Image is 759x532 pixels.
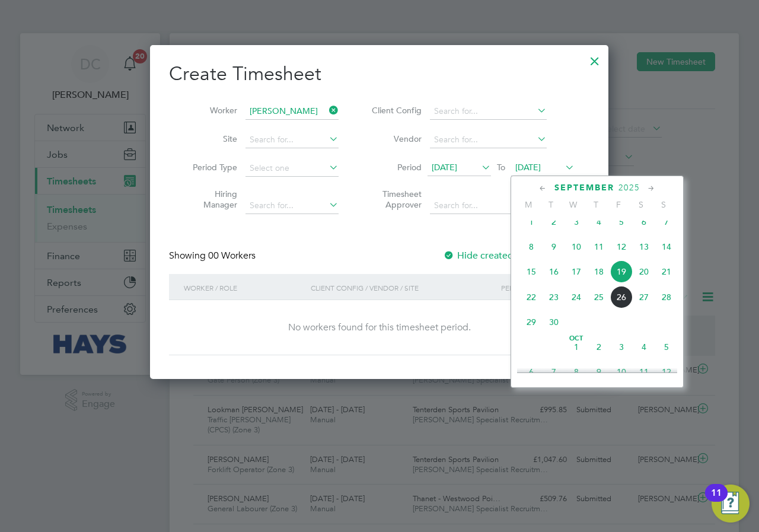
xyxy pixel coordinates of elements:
span: 28 [655,286,678,308]
span: 21 [655,260,678,283]
input: Search for... [430,132,547,148]
span: Oct [565,336,588,342]
span: M [517,199,540,210]
div: Period [498,274,578,301]
span: 13 [633,235,655,258]
input: Select one [245,160,339,177]
span: 19 [610,260,633,283]
span: W [562,199,585,210]
label: Client Config [368,105,422,116]
span: 2 [588,336,610,358]
span: 1 [565,336,588,358]
input: Search for... [245,132,339,148]
span: 20 [633,260,655,283]
span: 17 [565,260,588,283]
span: 6 [520,361,543,383]
div: No workers found for this timesheet period. [181,321,578,334]
span: 4 [588,211,610,233]
span: 7 [543,361,565,383]
span: 3 [565,211,588,233]
span: T [540,199,562,210]
span: S [652,199,675,210]
span: 9 [588,361,610,383]
span: 7 [655,211,678,233]
span: 10 [565,235,588,258]
label: Period [368,162,422,173]
span: [DATE] [432,162,457,173]
span: [DATE] [515,162,541,173]
span: 24 [565,286,588,308]
button: Open Resource Center, 11 new notifications [712,485,750,523]
span: 30 [543,311,565,333]
input: Search for... [245,103,339,120]
span: 4 [633,336,655,358]
label: Hiring Manager [184,189,237,210]
span: 25 [588,286,610,308]
input: Search for... [430,197,547,214]
span: 26 [610,286,633,308]
label: Worker [184,105,237,116]
span: 8 [565,361,588,383]
label: Site [184,133,237,144]
span: 12 [655,361,678,383]
input: Search for... [430,103,547,120]
label: Period Type [184,162,237,173]
span: 1 [520,211,543,233]
span: 29 [520,311,543,333]
span: 8 [520,235,543,258]
input: Search for... [245,197,339,214]
span: S [630,199,652,210]
span: F [607,199,630,210]
span: 3 [610,336,633,358]
div: Client Config / Vendor / Site [308,274,498,301]
span: 22 [520,286,543,308]
label: Timesheet Approver [368,189,422,210]
span: 5 [610,211,633,233]
span: 2 [543,211,565,233]
span: 27 [633,286,655,308]
span: 12 [610,235,633,258]
span: 00 Workers [208,250,256,262]
label: Vendor [368,133,422,144]
span: T [585,199,607,210]
span: 14 [655,235,678,258]
span: 16 [543,260,565,283]
div: 11 [711,493,722,508]
div: Showing [169,250,258,262]
span: 18 [588,260,610,283]
span: 23 [543,286,565,308]
span: 11 [633,361,655,383]
span: 6 [633,211,655,233]
span: 15 [520,260,543,283]
span: September [554,183,614,193]
span: 9 [543,235,565,258]
span: 2025 [618,183,640,193]
span: 5 [655,336,678,358]
h2: Create Timesheet [169,62,589,87]
span: To [493,160,509,175]
div: Worker / Role [181,274,308,301]
label: Hide created timesheets [443,250,563,262]
span: 11 [588,235,610,258]
span: 10 [610,361,633,383]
